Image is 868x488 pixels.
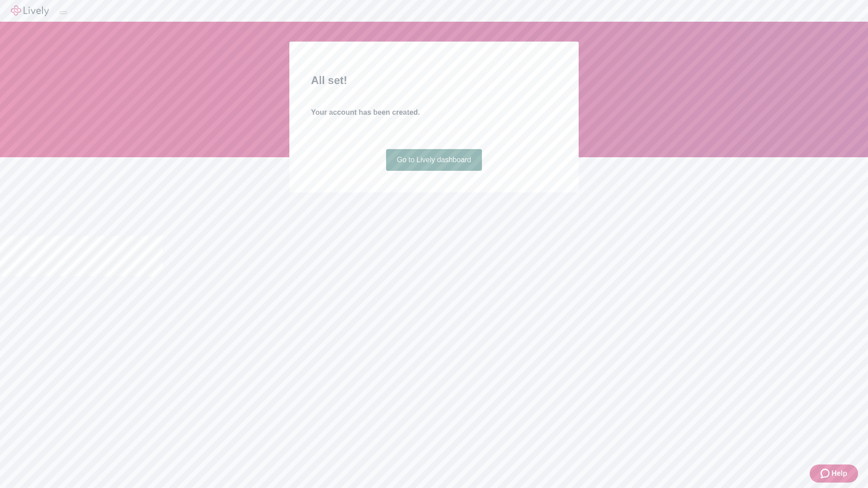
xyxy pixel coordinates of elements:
[821,468,831,479] svg: Zendesk support icon
[831,468,847,479] span: Help
[311,107,557,118] h4: Your account has been created.
[11,5,49,16] img: Lively
[810,465,858,483] button: Zendesk support iconHelp
[60,11,67,14] button: Log out
[386,149,482,171] a: Go to Lively dashboard
[311,72,557,89] h2: All set!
